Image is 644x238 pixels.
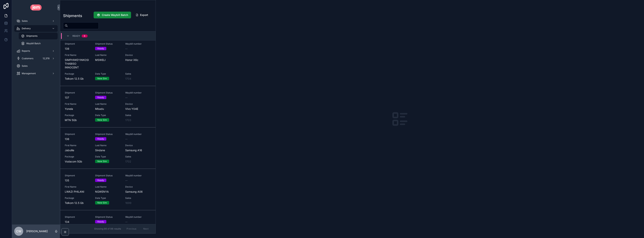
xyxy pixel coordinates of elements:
span: Waybill number [125,174,151,177]
span: First Name [65,103,91,106]
a: Shipment138Shipment StatusReadyWaybill number--First NameSIMPHIWEYINKOSI THABISO INNOCENTLast Nam... [60,37,156,86]
a: 1703 [125,118,131,122]
span: 135 [65,179,91,182]
span: Showing 98 of 98 results [94,227,121,230]
span: MSWELI [95,58,121,62]
span: Shipment [65,91,91,94]
span: Jabulile [65,148,91,152]
div: 6 [84,34,85,37]
span: Last Name [95,54,121,57]
span: Waybill Batch [26,42,41,45]
span: Shipments [26,34,37,37]
div: New Sim [97,77,107,80]
span: Device [125,103,151,106]
span: Device [125,54,151,57]
span: Samsung A06 [125,190,151,194]
span: First Name [65,185,91,188]
span: Shipment Status [95,174,121,177]
span: -- [125,96,127,100]
span: Create Waybill Batch [102,13,128,17]
span: Telkom 12.5 Gb [65,77,91,81]
span: First Name [65,144,91,147]
span: Sales [125,72,151,75]
span: Data Type [95,114,121,117]
span: Mbadu [95,107,121,111]
span: Shipment Status [95,42,121,45]
span: Last Name [95,103,121,106]
span: Data Type [95,155,121,158]
span: Waybill number [125,91,151,94]
span: Sales [125,114,151,117]
img: App logo [30,4,42,10]
span: MTN 5Gb [65,118,91,122]
span: 138 [65,47,91,51]
div: New Sim [97,160,107,163]
span: -- [125,47,127,51]
div: Ready [97,137,104,141]
span: -- [125,137,127,141]
span: Shipment [65,42,91,45]
span: Vivo Y04E [125,107,151,111]
span: Package [65,72,91,75]
span: Sindane [95,148,121,152]
a: Delivery [14,25,58,32]
span: Sales [22,64,28,67]
span: Sales [125,155,151,158]
span: 134 [65,220,91,224]
span: Sales [125,197,151,200]
span: Shipment [65,216,91,219]
span: Yonela [65,107,91,111]
a: Shipment136Shipment StatusReadyWaybill number--First NameJabulileLast NameSindaneDeviceSamsung A1... [60,127,156,169]
span: Shipment Status [95,91,121,94]
span: Sales [22,19,28,22]
a: 1699 [125,201,131,205]
a: 1702 [125,160,131,163]
div: Ready [97,179,104,182]
span: Package [65,155,91,158]
span: Honor X6c [125,58,151,62]
span: Package [65,114,91,117]
a: Shipment135Shipment StatusReadyWaybill number--First NameLWAZI PHILANILast NameNGWENYADeviceSamsu... [60,169,156,210]
span: Customers [22,57,33,60]
span: Data Type [95,197,121,200]
span: Vodacom 5Gb [65,160,91,163]
a: Shipments [19,33,58,39]
span: Device [125,144,151,147]
div: Ready [97,96,104,99]
span: 137 [65,96,91,100]
div: scrollable content [12,15,60,82]
span: Waybill number [125,42,151,45]
h1: Shipments [63,13,82,18]
span: Waybill number [125,216,151,219]
button: Export [133,12,151,18]
span: First Name [65,54,91,57]
div: Ready [97,47,104,50]
span: LWAZI PHILANI [65,190,91,194]
span: Package [65,197,91,200]
span: Data Type [95,72,121,75]
div: New Sim [97,201,107,204]
span: Shipment [65,133,91,136]
a: Shipment137Shipment StatusReadyWaybill number--First NameYonelaLast NameMbaduDeviceVivo Y04EPacka... [60,86,156,127]
div: Ready [97,220,104,223]
span: SIMPHIWEYINKOSI THABISO INNOCENT [65,58,91,69]
div: 12,378 [42,56,51,61]
span: Reports [22,49,30,52]
span: Last Name [95,185,121,188]
p: [PERSON_NAME] [26,229,48,233]
a: Sales [14,18,58,24]
span: Samsung A16 [125,148,151,152]
span: Device [125,185,151,188]
span: NGWENYA [95,190,121,194]
a: 1704 [125,77,131,81]
a: Customers12,378 [14,55,58,62]
span: CW [16,229,21,234]
span: -- [125,179,127,182]
span: 136 [65,137,91,141]
span: -- [125,220,127,224]
a: Sales [14,63,58,69]
div: New Sim [97,118,107,122]
a: Management [14,70,58,77]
